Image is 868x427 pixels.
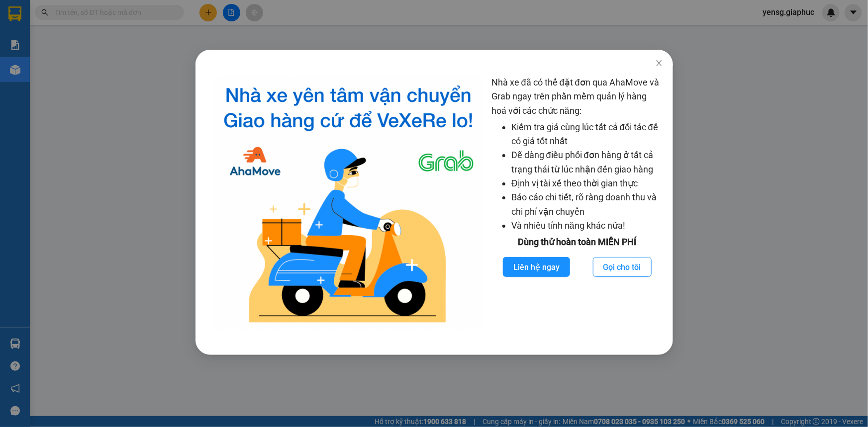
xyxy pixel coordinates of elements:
[491,235,663,249] div: Dùng thử hoàn toàn MIỄN PHÍ
[511,120,663,149] li: Kiểm tra giá cùng lúc tất cả đối tác để có giá tốt nhất
[603,261,641,273] span: Gọi cho tôi
[592,257,651,277] button: Gọi cho tôi
[213,76,483,330] img: logo
[511,190,663,219] li: Báo cáo chi tiết, rõ ràng doanh thu và chi phí vận chuyển
[513,261,559,273] span: Liên hệ ngay
[502,257,570,277] button: Liên hệ ngay
[511,148,663,176] li: Dễ dàng điều phối đơn hàng ở tất cả trạng thái từ lúc nhận đến giao hàng
[655,59,663,67] span: close
[645,50,673,78] button: Close
[511,176,663,190] li: Định vị tài xế theo thời gian thực
[491,76,663,330] div: Nhà xe đã có thể đặt đơn qua AhaMove và Grab ngay trên phần mềm quản lý hàng hoá với các chức năng:
[511,219,663,233] li: Và nhiều tính năng khác nữa!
